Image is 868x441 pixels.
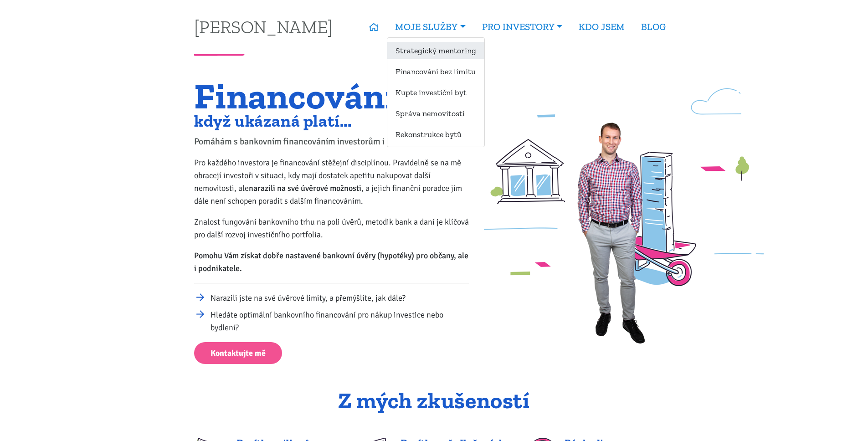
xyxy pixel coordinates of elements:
[249,183,361,193] strong: narazili na své úvěrové možnosti
[211,308,469,334] li: Hledáte optimální bankovního financování pro nákup investice nebo bydlení?
[194,156,469,207] p: Pro každého investora je financování stěžejní disciplínou. Pravidelně se na mě obracejí investoři...
[387,63,484,80] a: Financování bez limitu
[194,342,282,364] a: Kontaktujte mě
[194,215,469,241] p: Znalost fungování bankovního trhu na poli úvěrů, metodik bank a daní je klíčová pro další rozvoj ...
[211,292,469,304] li: Narazili jste na své úvěrové limity, a přemýšlíte, jak dále?
[633,16,674,37] a: BLOG
[194,81,469,111] h1: Financování
[194,389,674,413] h2: Z mých zkušeností
[387,105,484,122] a: Správa nemovitostí
[387,16,473,37] a: MOJE SLUŽBY
[194,113,469,128] h2: když ukázaná platí...
[570,16,633,37] a: KDO JSEM
[194,18,333,36] a: [PERSON_NAME]
[387,126,484,143] a: Rekonstrukce bytů
[194,135,469,148] p: Pomáhám s bankovním financováním investorům i běžným lidem.
[194,251,468,273] strong: Pomohu Vám získat dobře nastavené bankovní úvěry (hypotéky) pro občany, ale i podnikatele.
[387,84,484,101] a: Kupte investiční byt
[474,16,570,37] a: PRO INVESTORY
[387,42,484,59] a: Strategický mentoring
